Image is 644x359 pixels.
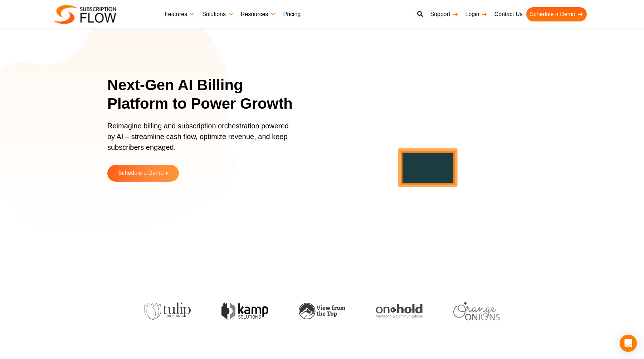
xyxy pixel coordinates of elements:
[107,165,179,182] a: Schedule a Demo
[453,302,500,320] img: orange-onions
[491,7,526,21] a: Contact Us
[526,7,587,21] a: Schedule a Demo
[462,7,491,21] a: Login
[107,121,293,160] p: Reimagine billing and subscription orchestration powered by AI – streamline cash flow, optimize r...
[221,303,268,319] img: kamp-solution
[299,303,345,320] img: view-from-the-top
[118,170,164,176] span: Schedule a Demo
[161,7,199,21] a: Features
[144,303,191,320] img: tulip-publishing
[620,335,637,352] div: Open Intercom Messenger
[54,5,116,24] img: Subscriptionflow
[107,76,302,113] h1: Next-Gen AI Billing Platform to Power Growth
[199,7,237,21] a: Solutions
[376,304,423,318] img: onhold-marketing
[279,7,304,21] a: Pricing
[237,7,279,21] a: Resources
[426,7,462,21] a: Support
